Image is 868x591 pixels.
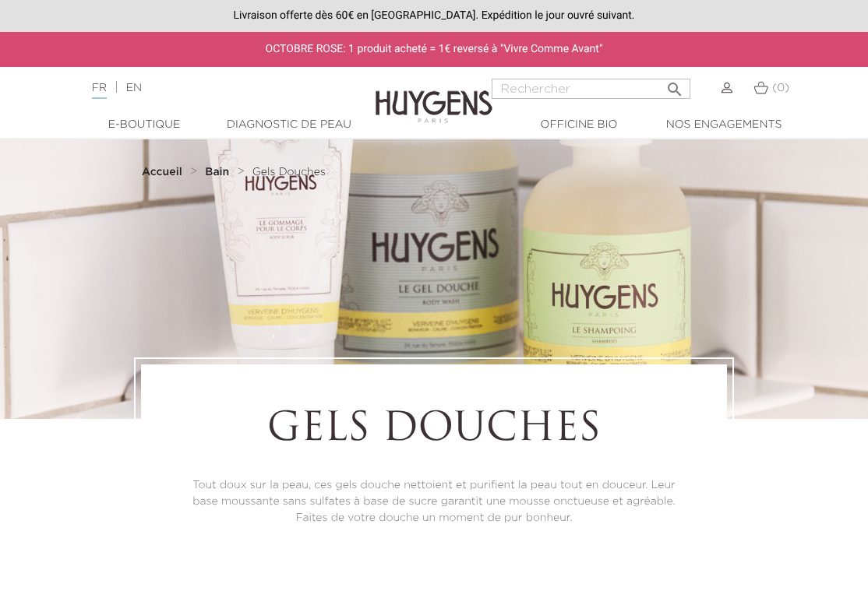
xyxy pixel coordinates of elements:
strong: Bain [205,167,229,178]
button:  [661,74,689,95]
a: FR [92,83,107,99]
img: Huygens [376,65,492,125]
div: | [84,79,350,97]
a: Officine Bio [506,117,651,133]
a: Diagnostic de peau [217,117,362,133]
p: Tout doux sur la peau, ces gels douche nettoient et purifient la peau tout en douceur. Leur base ... [184,477,684,526]
a: E-Boutique [72,117,217,133]
span: (0) [772,83,789,93]
i:  [665,76,684,94]
h1: Gels Douches [184,407,684,454]
span: Gels Douches [252,167,326,178]
a: Accueil [142,166,185,178]
a: Gels Douches [252,166,326,178]
input: Rechercher [492,79,690,99]
a: Bain [205,166,233,178]
a: Nos engagements [651,117,796,133]
strong: Accueil [142,167,182,178]
a: EN [126,83,142,93]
